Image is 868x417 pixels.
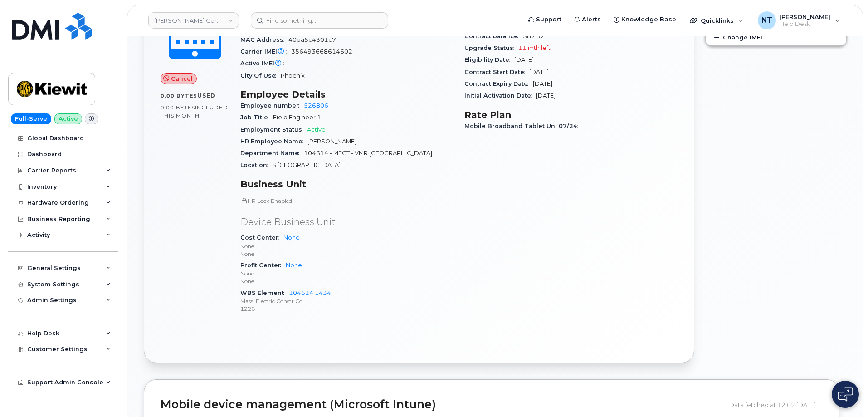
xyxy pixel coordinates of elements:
[240,234,283,241] span: Cost Center
[161,398,722,411] h2: Mobile device management (Microsoft Intune)
[240,138,307,145] span: HR Employee Name
[464,56,514,63] span: Eligibility Date
[240,305,454,313] p: 1226
[281,72,305,79] span: Phoenix
[240,60,288,67] span: Active IMEI
[288,60,294,67] span: —
[307,138,356,145] span: [PERSON_NAME]
[751,11,846,29] div: Nicholas Taylor
[240,102,304,109] span: Employee number
[761,15,772,26] span: NT
[240,162,272,168] span: Location
[240,179,454,190] h3: Business Unit
[533,80,552,87] span: [DATE]
[240,277,454,285] p: None
[251,12,388,29] input: Find something...
[171,74,193,83] span: Cancel
[706,29,846,45] button: Change IMEI
[523,33,545,39] span: $87.52
[683,11,750,29] div: Quicklinks
[780,20,830,28] span: Help Desk
[701,17,734,24] span: Quicklinks
[240,262,286,269] span: Profit Center
[464,123,582,129] span: Mobile Broadband Tablet Unl 07/24
[240,270,454,277] p: None
[148,12,239,29] a: Kiewit Corporation
[240,36,288,43] span: MAC Address
[729,396,823,413] div: Data fetched at 12:02 [DATE]
[240,114,273,121] span: Job Title
[283,234,300,241] a: None
[464,69,529,75] span: Contract Start Date
[307,126,326,133] span: Active
[240,89,454,100] h3: Employee Details
[288,36,336,43] span: 40da5c4301c7
[291,48,352,55] span: 356493668614602
[161,93,197,99] span: 0.00 Bytes
[240,297,454,305] p: Mass. Electric Constr Co.
[240,289,289,296] span: WBS Element
[272,162,341,168] span: S [GEOGRAPHIC_DATA]
[240,48,291,55] span: Carrier IMEI
[273,114,321,121] span: Field Engineer 1
[464,33,523,39] span: Contract balance
[240,126,307,133] span: Employment Status
[621,15,676,24] span: Knowledge Base
[464,80,533,87] span: Contract Expiry Date
[464,44,518,51] span: Upgrade Status
[536,15,561,24] span: Support
[536,92,556,99] span: [DATE]
[464,109,678,120] h3: Rate Plan
[240,250,454,258] p: None
[197,92,215,99] span: used
[518,44,551,51] span: 11 mth left
[240,242,454,250] p: None
[582,15,601,24] span: Alerts
[161,104,228,119] span: included this month
[529,69,549,75] span: [DATE]
[304,102,328,109] a: 526806
[286,262,302,269] a: None
[289,289,331,296] a: 104614.1434
[838,387,853,402] img: Open chat
[240,72,281,79] span: City Of Use
[514,56,534,63] span: [DATE]
[780,13,830,20] span: [PERSON_NAME]
[240,216,454,229] p: Device Business Unit
[240,197,454,205] p: HR Lock Enabled
[464,92,536,99] span: Initial Activation Date
[161,104,195,111] span: 0.00 Bytes
[568,10,607,29] a: Alerts
[607,10,683,29] a: Knowledge Base
[522,10,568,29] a: Support
[304,150,432,157] span: 104614 - MECT - VMR [GEOGRAPHIC_DATA]
[240,150,304,157] span: Department Name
